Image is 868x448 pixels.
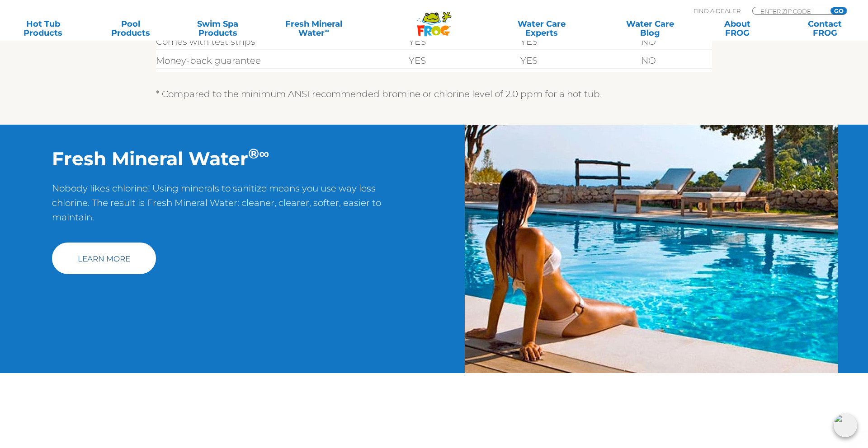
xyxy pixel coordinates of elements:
p: * Compared to the minimum ANSI recommended bromine or chlorine level of 2.0 ppm for a hot tub. [156,87,712,101]
a: Water CareBlog [616,19,684,37]
h2: Fresh Mineral Water [52,147,382,170]
sup: ∞ [259,145,269,162]
a: PoolProducts [96,19,164,37]
a: AboutFROG [703,19,771,37]
p: Nobody likes chlorine! Using minerals to sanitize means you use way less chlorine. The result is ... [52,181,382,233]
a: Swim SpaProducts [184,19,252,37]
td: NO [585,53,712,68]
td: YES [361,34,473,49]
td: YES [473,34,585,49]
input: GO [830,7,847,14]
td: YES [473,53,585,68]
a: ContactFROG [791,19,859,37]
sup: ∞ [325,27,329,34]
a: Hot TubProducts [9,19,77,37]
a: Learn More [52,243,156,274]
img: openIcon [834,414,857,437]
td: Comes with test strips [156,34,361,49]
a: Fresh MineralWater∞ [271,19,356,37]
td: YES [361,53,473,68]
td: Money-back guarantee [156,53,361,68]
td: NO [585,34,712,49]
p: Find A Dealer [693,7,741,15]
input: Zip Code Form [759,7,821,15]
a: Water CareExperts [486,19,596,37]
sup: ® [248,145,259,162]
img: img-truth-about-salt-fpo [465,125,838,373]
